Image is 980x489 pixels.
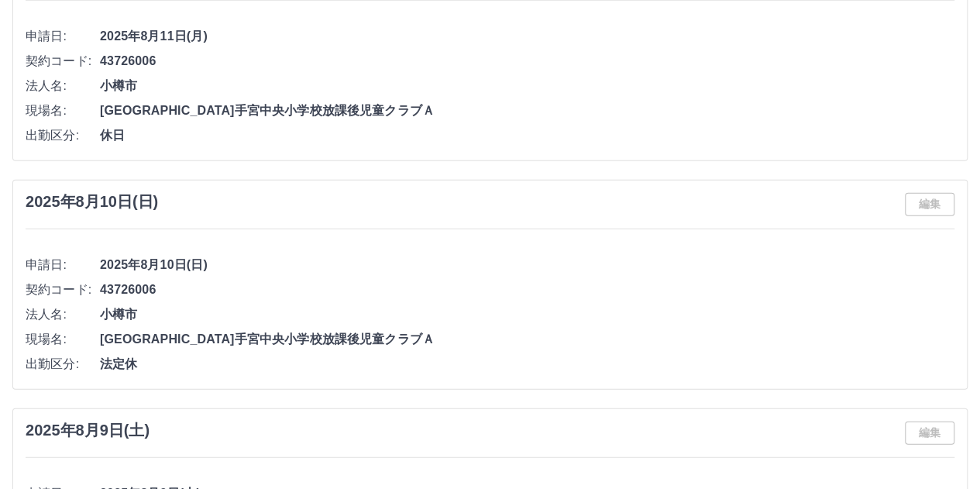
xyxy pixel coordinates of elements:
[26,281,100,299] span: 契約コード:
[100,330,954,349] span: [GEOGRAPHIC_DATA]手宮中央小学校放課後児童クラブＡ
[100,52,954,71] span: 43726006
[26,126,100,145] span: 出勤区分:
[100,77,954,95] span: 小樽市
[26,77,100,95] span: 法人名:
[26,422,150,439] h3: 2025年8月9日(土)
[26,355,100,374] span: 出勤区分:
[100,256,954,274] span: 2025年8月10日(日)
[26,27,100,46] span: 申請日:
[26,256,100,274] span: 申請日:
[100,102,954,120] span: [GEOGRAPHIC_DATA]手宮中央小学校放課後児童クラブＡ
[100,355,954,374] span: 法定休
[100,27,954,46] span: 2025年8月11日(月)
[26,52,100,71] span: 契約コード:
[100,305,954,324] span: 小樽市
[26,330,100,349] span: 現場名:
[100,126,954,145] span: 休日
[100,281,954,299] span: 43726006
[26,193,158,211] h3: 2025年8月10日(日)
[26,102,100,120] span: 現場名:
[26,305,100,324] span: 法人名:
